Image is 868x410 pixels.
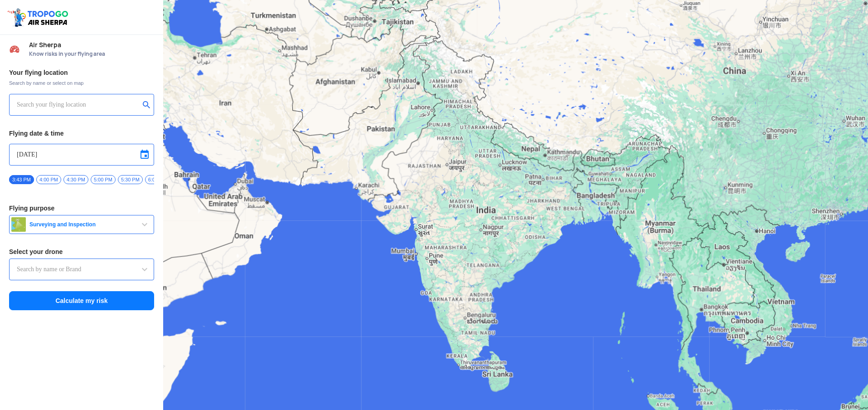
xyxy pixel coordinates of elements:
span: Surveying and Inspection [26,221,139,228]
span: Air Sherpa [29,41,154,49]
span: 3:43 PM [9,175,34,184]
img: ic_tgdronemaps.svg [7,7,71,28]
button: Surveying and Inspection [9,215,154,234]
input: Search by name or Brand [17,264,146,275]
span: Search by name or select on map [9,79,154,87]
span: 4:00 PM [36,175,61,184]
h3: Your flying location [9,69,154,76]
span: 6:00 PM [145,175,170,184]
img: Risk Scores [9,44,20,54]
h3: Select your drone [9,249,154,255]
h3: Flying purpose [9,205,154,211]
input: Search your flying location [17,99,140,110]
h3: Flying date & time [9,130,154,137]
img: survey.png [11,217,26,232]
button: Calculate my risk [9,291,154,310]
span: 5:30 PM [118,175,143,184]
input: Select Date [17,149,146,160]
span: 5:00 PM [91,175,116,184]
span: 4:30 PM [63,175,88,184]
span: Know risks in your flying area [29,50,154,58]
